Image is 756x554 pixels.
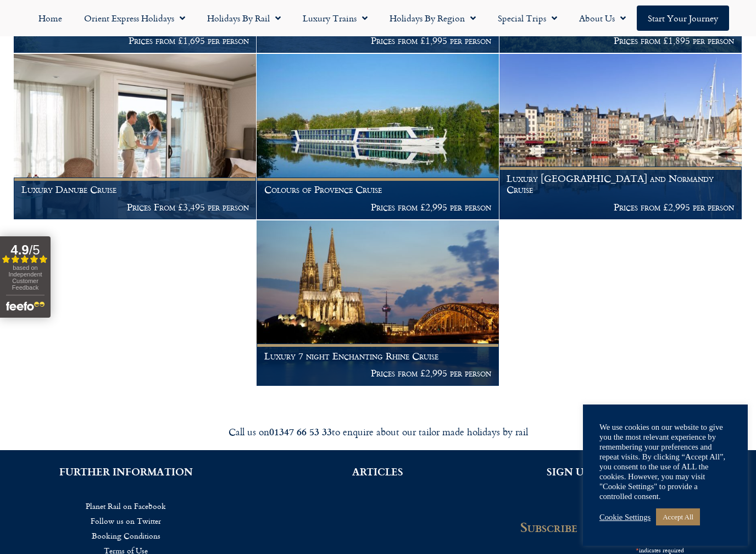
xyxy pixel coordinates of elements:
[14,54,257,220] a: Luxury Danube Cruise Prices From £3,495 per person
[257,54,499,220] a: Colours of Provence Cruise Prices from £2,995 per person
[637,5,729,31] a: Start your Journey
[656,508,700,525] a: Accept All
[520,519,691,535] h2: Subscribe
[70,425,686,438] div: Call us on to enquire about our tailor made holidays by rail
[499,54,742,220] a: Luxury [GEOGRAPHIC_DATA] and Normandy Cruise Prices from £2,995 per person
[16,528,236,543] a: Booking Conditions
[264,35,492,46] p: Prices from £1,995 per person
[269,467,488,477] h2: ARTICLES
[264,368,492,379] p: Prices from £2,995 per person
[507,35,734,46] p: Prices from £1,895 per person
[568,5,637,31] a: About Us
[16,498,236,513] a: Planet Rail on Facebook
[16,513,236,528] a: Follow us on Twitter
[507,202,734,213] p: Prices from £2,995 per person
[520,467,740,486] h2: SIGN UP FOR THE PLANET RAIL NEWSLETTER
[264,202,492,213] p: Prices from £2,995 per person
[599,512,651,522] a: Cookie Settings
[487,5,568,31] a: Special Trips
[21,184,249,195] h1: Luxury Danube Cruise
[264,184,492,195] h1: Colours of Provence Cruise
[507,173,734,195] h1: Luxury [GEOGRAPHIC_DATA] and Normandy Cruise
[27,5,73,31] a: Home
[292,5,379,31] a: Luxury Trains
[196,5,292,31] a: Holidays by Rail
[73,5,196,31] a: Orient Express Holidays
[21,35,249,46] p: Prices from £1,695 per person
[379,5,487,31] a: Holidays by Region
[269,424,332,439] strong: 01347 66 53 33
[16,467,236,477] h2: FURTHER INFORMATION
[264,351,492,362] h1: Luxury 7 night Enchanting Rhine Cruise
[257,220,499,386] a: Luxury 7 night Enchanting Rhine Cruise Prices from £2,995 per person
[21,202,249,213] p: Prices From £3,495 per person
[599,422,731,501] div: We use cookies on our website to give you the most relevant experience by remembering your prefer...
[5,5,751,31] nav: Menu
